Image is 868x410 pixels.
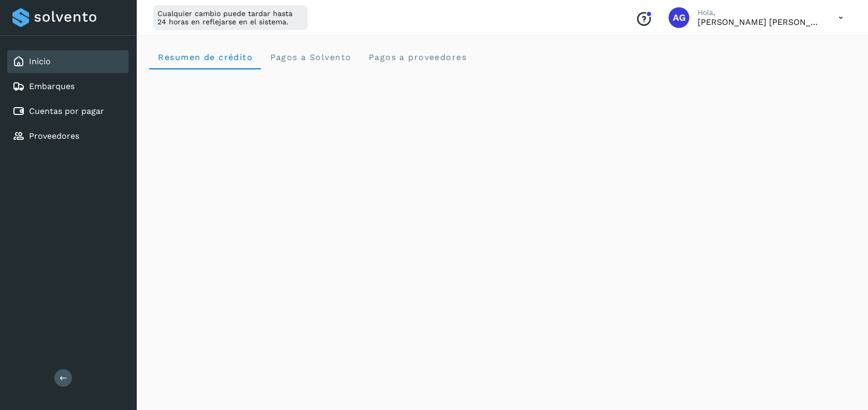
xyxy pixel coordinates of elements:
div: Inicio [7,50,128,73]
span: Pagos a Solvento [269,52,351,62]
p: Abigail Gonzalez Leon [698,17,822,27]
a: Inicio [29,56,51,66]
div: Cualquier cambio puede tardar hasta 24 horas en reflejarse en el sistema. [153,5,308,30]
p: Hola, [698,8,822,17]
a: Proveedores [29,131,79,141]
div: Proveedores [7,125,128,148]
a: Embarques [29,81,75,91]
div: Cuentas por pagar [7,100,128,123]
span: Resumen de crédito [157,52,253,62]
span: Pagos a proveedores [368,52,467,62]
div: Embarques [7,75,128,98]
a: Cuentas por pagar [29,106,104,116]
